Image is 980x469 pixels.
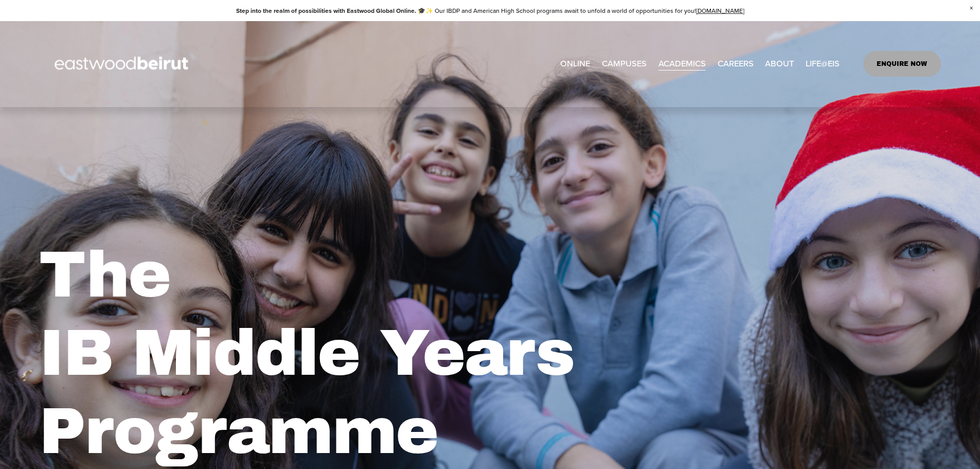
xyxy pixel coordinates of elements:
img: EastwoodIS Global Site [39,38,207,90]
a: folder dropdown [658,56,706,73]
span: LIFE@EIS [806,56,840,72]
span: CAMPUSES [602,56,647,72]
a: ONLINE [560,56,590,73]
a: CAREERS [718,56,754,73]
a: folder dropdown [602,56,647,73]
a: folder dropdown [765,56,794,73]
a: folder dropdown [806,56,840,73]
a: ENQUIRE NOW [863,51,941,77]
a: [DOMAIN_NAME] [696,6,744,15]
span: ABOUT [765,56,794,72]
span: ACADEMICS [658,56,706,72]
